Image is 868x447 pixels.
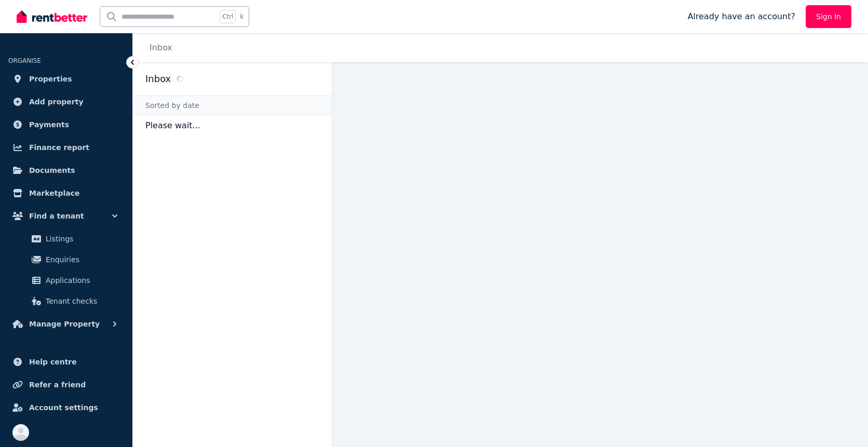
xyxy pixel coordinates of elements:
span: Finance report [29,141,89,154]
span: Payments [29,118,69,131]
a: Payments [8,114,124,135]
nav: Breadcrumb [133,33,185,62]
span: ORGANISE [8,57,41,64]
span: Find a tenant [29,210,84,222]
span: Listings [46,233,116,245]
a: Enquiries [12,249,120,270]
span: Applications [46,274,116,287]
span: Account settings [29,401,98,414]
a: Refer a friend [8,374,124,395]
div: Sorted by date [133,96,332,115]
a: Properties [8,69,124,89]
a: Finance report [8,137,124,158]
a: Add property [8,91,124,112]
span: Add property [29,96,84,108]
a: Marketplace [8,183,124,204]
img: RentBetter [17,9,87,24]
span: Documents [29,164,75,177]
a: Inbox [150,43,172,52]
span: Enquiries [46,253,116,266]
span: Marketplace [29,187,79,199]
a: Listings [12,228,120,249]
a: Account settings [8,397,124,418]
button: Manage Property [8,314,124,334]
a: Sign In [806,5,851,28]
button: Find a tenant [8,206,124,226]
p: Please wait... [133,115,332,136]
span: Ctrl [220,10,236,23]
h2: Inbox [145,72,171,86]
a: Tenant checks [12,291,120,311]
span: Already have an account? [687,10,795,23]
span: Manage Property [29,318,100,330]
span: Help centre [29,356,77,368]
span: Tenant checks [46,295,116,307]
a: Applications [12,270,120,291]
span: k [240,12,243,21]
span: Properties [29,73,72,85]
span: Refer a friend [29,378,86,391]
a: Documents [8,160,124,181]
a: Help centre [8,351,124,372]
